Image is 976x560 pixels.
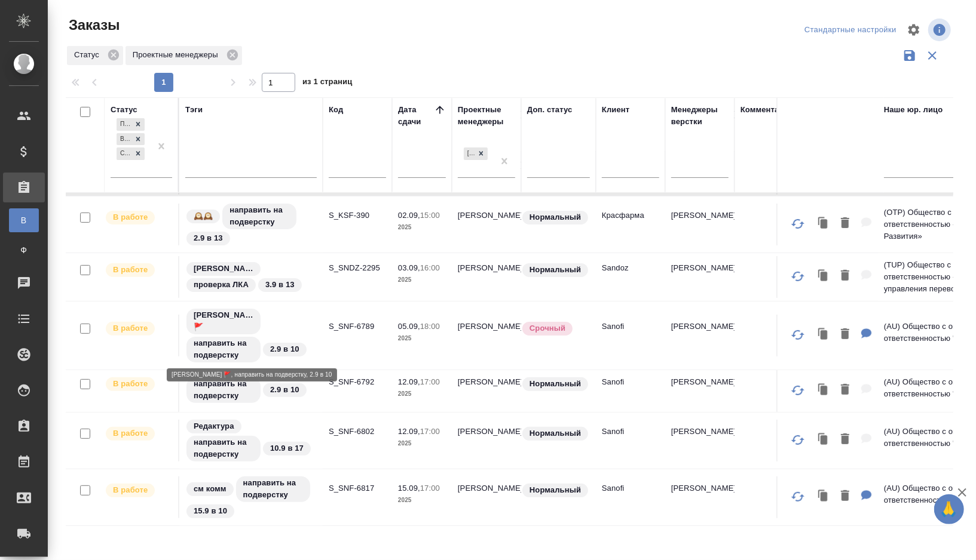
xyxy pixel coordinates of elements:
[398,333,446,344] p: 2025
[521,426,590,442] div: Статус по умолчанию для стандартных заказов
[270,384,299,396] p: 2.9 в 10
[185,202,317,247] div: 🕰️🕰️, направить на подверстку, 2.9 в 13
[530,427,581,439] p: Нормальный
[194,378,253,402] p: направить на подверстку
[15,214,33,226] span: В
[812,378,835,402] button: Клонировать
[784,426,812,454] button: Обновить
[398,388,446,400] p: 2025
[784,262,812,291] button: Обновить
[521,210,590,226] div: Статус по умолчанию для стандартных заказов
[602,426,659,438] p: Sanofi
[105,321,172,337] div: Выставляет ПМ после принятия заказа от КМа
[194,263,253,275] p: [PERSON_NAME]
[784,376,812,405] button: Обновить
[602,104,629,116] div: Клиент
[835,484,855,509] button: Удалить
[115,132,146,147] div: Подтвержден, В работе, Согласование КП
[521,321,590,337] div: Выставляется автоматически, если на указанный объем услуг необходимо больше времени в стандартном...
[9,208,39,232] a: В
[671,376,729,388] p: [PERSON_NAME]
[398,322,420,331] p: 05.09,
[530,211,581,223] p: Нормальный
[452,315,521,356] td: [PERSON_NAME]
[185,104,203,116] div: Тэги
[602,376,659,388] p: Sanofi
[812,427,835,452] button: Клонировать
[420,263,440,272] p: 16:00
[530,484,581,496] p: Нормальный
[521,262,590,278] div: Статус по умолчанию для стандартных заказов
[835,264,855,288] button: Удалить
[113,211,148,223] p: В работе
[671,104,729,128] div: Менеджеры верстки
[463,146,489,161] div: Горшкова Валентина
[270,442,304,454] p: 10.9 в 17
[113,484,148,496] p: В работе
[671,482,729,494] p: [PERSON_NAME]
[113,427,148,439] p: В работе
[398,211,420,220] p: 02.09,
[452,204,521,245] td: [PERSON_NAME]
[230,204,289,228] p: направить на подверстку
[398,438,446,450] p: 2025
[194,279,249,291] p: проверка ЛКА
[185,261,317,293] div: гамаюнова, проверка ЛКА, 3.9 в 13
[329,426,386,438] p: S_SNF-6802
[934,494,964,524] button: 🙏
[117,147,131,160] div: Согласование КП
[194,436,253,460] p: направить на подверстку
[133,49,222,61] p: Проектные менеджеры
[602,321,659,333] p: Sanofi
[398,494,446,506] p: 2025
[784,321,812,349] button: Обновить
[420,427,440,436] p: 17:00
[784,210,812,238] button: Обновить
[329,376,386,388] p: S_SNF-6792
[105,210,172,226] div: Выставляет ПМ после принятия заказа от КМа
[115,117,146,132] div: Подтвержден, В работе, Согласование КП
[15,244,33,256] span: Ф
[302,75,353,92] span: из 1 страниц
[530,322,565,334] p: Срочный
[921,44,944,67] button: Сбросить фильтры
[452,256,521,298] td: [PERSON_NAME]
[835,378,855,402] button: Удалить
[115,146,146,161] div: Подтвержден, В работе, Согласование КП
[117,118,131,131] div: Подтвержден
[117,133,131,146] div: В работе
[898,44,921,67] button: Сохранить фильтры
[398,484,420,493] p: 15.09,
[329,482,386,494] p: S_SNF-6817
[420,211,440,220] p: 15:00
[812,264,835,288] button: Клонировать
[74,49,103,61] p: Статус
[928,19,953,41] span: Посмотреть информацию
[458,104,515,128] div: Проектные менеджеры
[420,484,440,493] p: 17:00
[521,482,590,499] div: Статус по умолчанию для стандартных заказов
[899,16,928,44] span: Настроить таблицу
[420,377,440,386] p: 17:00
[452,370,521,412] td: [PERSON_NAME]
[835,211,855,236] button: Удалить
[105,262,172,278] div: Выставляет ПМ после принятия заказа от КМа
[265,279,295,291] p: 3.9 в 13
[398,104,434,128] div: Дата сдачи
[111,104,137,116] div: Статус
[9,238,39,262] a: Ф
[113,264,148,276] p: В работе
[452,476,521,518] td: [PERSON_NAME]
[66,16,120,35] span: Заказы
[329,210,386,221] p: S_KSF-390
[784,482,812,511] button: Обновить
[812,322,835,347] button: Клонировать
[67,46,123,65] div: Статус
[398,263,420,272] p: 03.09,
[671,321,729,333] p: [PERSON_NAME]
[398,427,420,436] p: 12.09,
[194,232,223,244] p: 2.9 в 13
[194,337,253,361] p: направить на подверстку
[812,484,835,509] button: Клонировать
[398,377,420,386] p: 12.09,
